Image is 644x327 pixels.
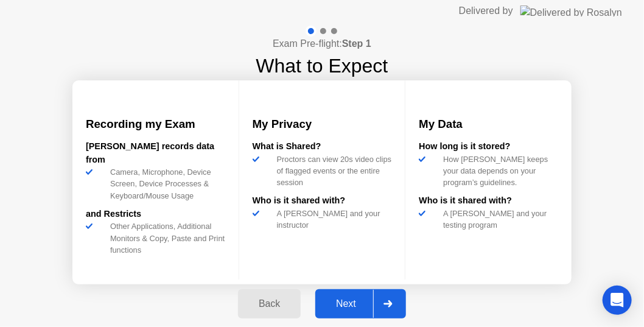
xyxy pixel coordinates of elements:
[86,116,225,133] h3: Recording my Exam
[253,116,392,133] h3: My Privacy
[419,140,558,153] div: How long is it stored?
[272,153,392,189] div: Proctors can view 20s video clips of flagged events or the entire session
[253,194,392,208] div: Who is it shared with?
[603,286,632,315] div: Open Intercom Messenger
[105,220,225,256] div: Other Applications, Additional Monitors & Copy, Paste and Print functions
[238,289,301,318] button: Back
[319,298,373,309] div: Next
[520,5,622,16] img: Delivered by Rosalyn
[273,37,371,51] h4: Exam Pre-flight:
[459,4,513,18] div: Delivered by
[419,116,558,133] h3: My Data
[105,166,225,202] div: Camera, Microphone, Device Screen, Device Processes & Keyboard/Mouse Usage
[253,140,392,153] div: What is Shared?
[419,194,558,208] div: Who is it shared with?
[242,298,297,309] div: Back
[342,38,371,49] b: Step 1
[86,208,225,221] div: and Restricts
[86,140,225,166] div: [PERSON_NAME] records data from
[315,289,406,318] button: Next
[438,153,558,189] div: How [PERSON_NAME] keeps your data depends on your program’s guidelines.
[272,208,392,231] div: A [PERSON_NAME] and your instructor
[256,51,388,80] h1: What to Expect
[438,208,558,231] div: A [PERSON_NAME] and your testing program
